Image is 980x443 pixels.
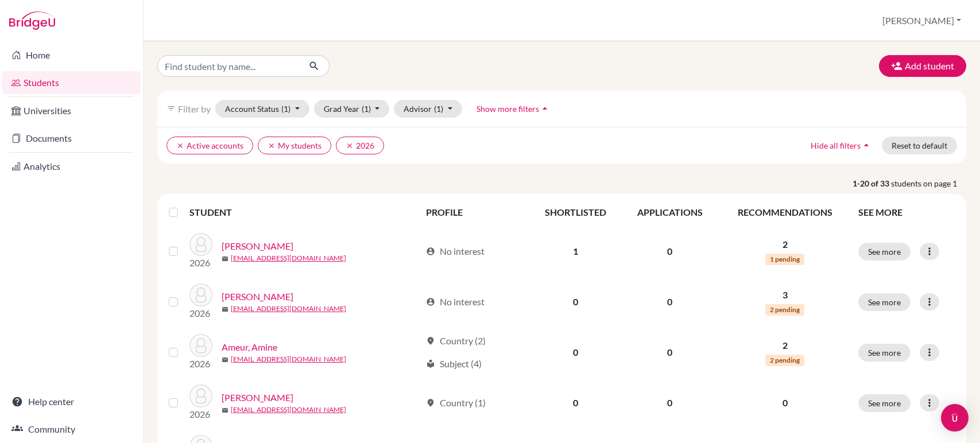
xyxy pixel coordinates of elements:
i: arrow_drop_up [539,103,551,114]
input: Find student by name... [157,55,300,77]
button: See more [858,243,911,261]
a: Universities [2,99,141,122]
div: No interest [426,295,485,309]
a: [PERSON_NAME] [222,290,293,304]
p: 2026 [189,407,212,421]
i: clear [346,142,354,150]
button: Account Status(1) [215,100,309,118]
a: [EMAIL_ADDRESS][DOMAIN_NAME] [231,354,346,364]
img: Araujo, Grace [189,384,212,407]
button: See more [858,394,911,412]
span: account_circle [426,297,435,306]
a: [PERSON_NAME] [222,391,293,405]
p: 3 [725,288,845,302]
th: SEE MORE [851,199,962,226]
p: 2026 [189,306,212,320]
img: Bridge-U [9,11,55,30]
span: 1 pending [765,254,804,265]
span: (1) [434,104,443,114]
td: 0 [621,277,718,327]
button: clearActive accounts [166,137,253,154]
a: [EMAIL_ADDRESS][DOMAIN_NAME] [231,304,346,314]
button: Reset to default [882,137,957,154]
span: location_on [426,336,435,345]
button: See more [858,344,911,362]
td: 1 [529,226,621,277]
td: 0 [529,327,621,378]
a: Analytics [2,155,141,178]
button: clear2026 [336,137,384,154]
span: Hide all filters [811,141,861,150]
i: filter_list [166,104,176,113]
span: location_on [426,398,435,407]
th: STUDENT [189,199,419,226]
a: Documents [2,127,141,150]
td: 0 [621,226,718,277]
img: Alaoui, Lilia [189,233,212,256]
span: (1) [281,104,290,114]
td: 0 [621,378,718,428]
span: Filter by [178,103,211,114]
span: mail [222,407,228,414]
a: [EMAIL_ADDRESS][DOMAIN_NAME] [231,253,346,263]
button: Grad Year(1) [314,100,390,118]
span: 2 pending [765,304,804,316]
i: clear [176,142,184,150]
span: (1) [362,104,371,114]
div: No interest [426,244,485,258]
a: Help center [2,390,141,413]
span: local_library [426,359,435,368]
div: Open Intercom Messenger [941,404,969,432]
button: See more [858,293,911,311]
a: Community [2,418,141,441]
p: 2 [725,238,845,251]
button: Show more filtersarrow_drop_up [467,100,560,118]
span: account_circle [426,247,435,256]
th: RECOMMENDATIONS [718,199,851,226]
a: Ameur, Amine [222,340,277,354]
button: clearMy students [258,137,331,154]
strong: 1-20 of 33 [853,177,891,189]
td: 0 [529,277,621,327]
span: Show more filters [477,104,539,114]
span: students on page 1 [891,177,966,189]
p: 0 [725,396,845,410]
div: Country (2) [426,334,486,348]
a: [EMAIL_ADDRESS][DOMAIN_NAME] [231,405,346,415]
span: mail [222,306,228,313]
p: 2026 [189,256,212,270]
span: mail [222,356,228,363]
td: 0 [529,378,621,428]
a: Home [2,44,141,67]
span: 2 pending [765,355,804,366]
img: Ambrose, Evelyn [189,283,212,306]
th: APPLICATIONS [621,199,718,226]
span: mail [222,255,228,262]
div: Subject (4) [426,357,482,371]
td: 0 [621,327,718,378]
button: Advisor(1) [394,100,462,118]
p: 2026 [189,357,212,371]
button: [PERSON_NAME] [877,10,966,32]
img: Ameur, Amine [189,334,212,357]
a: [PERSON_NAME] [222,239,293,253]
th: SHORTLISTED [529,199,621,226]
i: arrow_drop_up [861,139,872,151]
button: Hide all filtersarrow_drop_up [801,137,882,154]
button: Add student [879,55,966,77]
a: Students [2,71,141,94]
p: 2 [725,339,845,352]
div: Country (1) [426,396,486,410]
i: clear [268,142,276,150]
th: PROFILE [419,199,529,226]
